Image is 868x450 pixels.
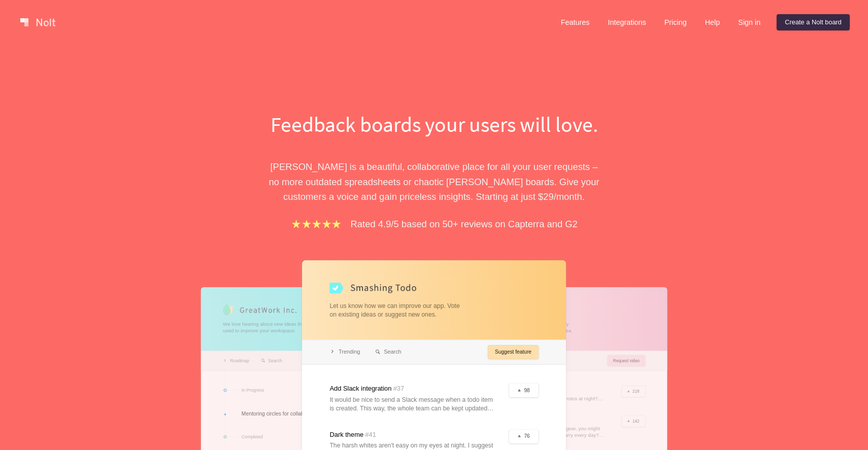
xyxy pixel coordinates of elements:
a: Pricing [656,14,695,30]
a: Help [697,14,728,30]
a: Features [553,14,598,30]
a: Integrations [599,14,654,30]
img: stars.b067e34983.png [290,218,342,230]
h1: Feedback boards your users will love. [259,110,609,139]
a: Create a Nolt board [777,14,850,30]
p: [PERSON_NAME] is a beautiful, collaborative place for all your user requests – no more outdated s... [259,159,609,204]
a: Sign in [730,14,769,30]
p: Rated 4.9/5 based on 50+ reviews on Capterra and G2 [351,217,578,231]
